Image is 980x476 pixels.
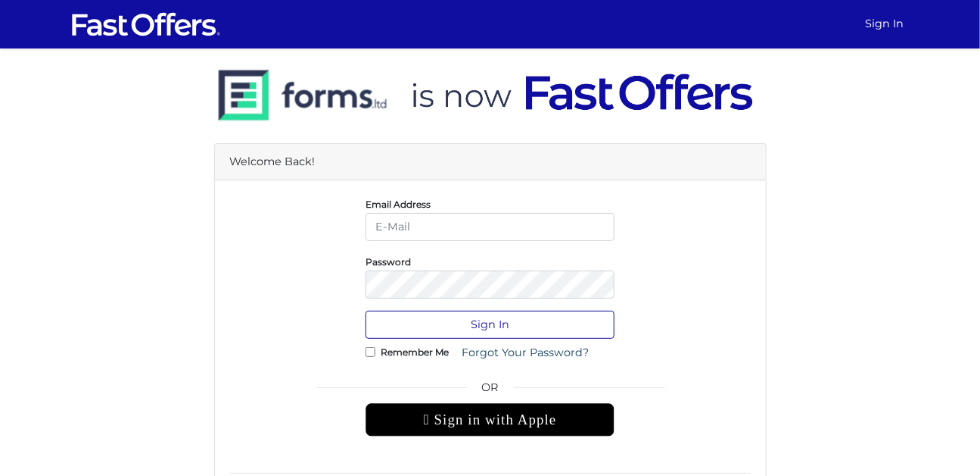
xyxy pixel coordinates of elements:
div: Sign in with Apple [366,403,614,437]
div: Welcome Back! [215,144,766,180]
label: Remember Me [381,350,449,354]
a: Sign In [860,9,910,39]
label: Password [366,260,411,264]
span: OR [366,379,614,403]
button: Sign In [366,311,614,339]
input: E-Mail [366,213,614,241]
label: Email Address [366,202,431,206]
a: Forgot Your Password? [452,339,599,367]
